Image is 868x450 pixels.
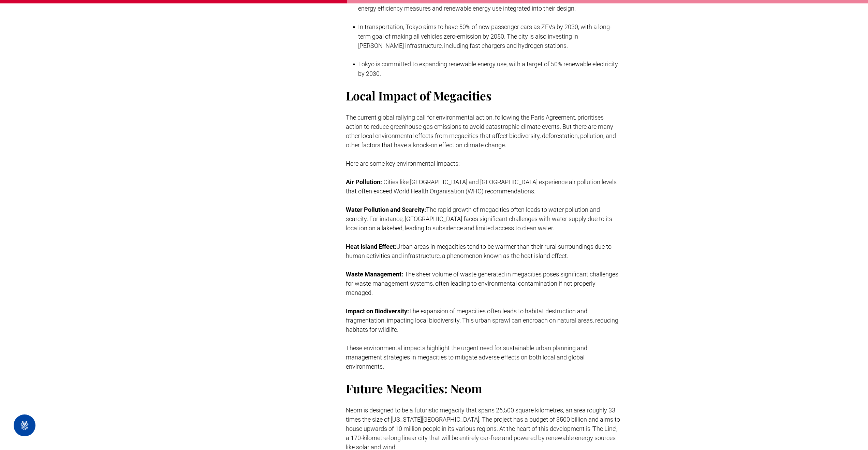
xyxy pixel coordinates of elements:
a: OUR PEOPLE [641,12,677,22]
span: Future Megacities: Neom [346,380,482,396]
a: Your Business Transformed | Cambridge Management Consulting [45,11,108,18]
a: MARKETS [721,12,756,22]
span: The sheer volume of waste generated in megacities poses significant challenges for waste manageme... [346,271,618,296]
strong: Heat Island Effect: [346,243,396,250]
span: Urban areas in megacities tend to be warmer than their rural surroundings due to human activities... [346,243,612,259]
a: ABOUT [612,12,641,22]
a: INSIGHTS [796,12,825,22]
span: In transportation, Tokyo aims to have 50% of new passenger cars as ZEVs by 2030, with a long-term... [358,23,612,49]
strong: Impact on Biodiversity: [346,308,409,315]
img: Go to Homepage [45,10,108,29]
span: The rapid growth of megacities often leads to water pollution and scarcity. For instance, [GEOGRA... [346,206,612,232]
strong: Water Pollution and Scarcity: [346,206,426,213]
span: Cities like [GEOGRAPHIC_DATA] and [GEOGRAPHIC_DATA] experience air pollution levels that often ex... [346,178,617,195]
a: WHAT WE DO [678,12,721,22]
span: Local Impact of Megacities [346,87,491,104]
span: The current global rallying call for environmental action, following the Paris Agreement, priorit... [346,114,616,149]
span: Tokyo is committed to expanding renewable energy use, with a target of 50% renewable electricity ... [358,60,618,77]
strong: Air Pollution: [346,178,382,186]
span: Here are some key environmental impacts: [346,160,460,167]
span: These environmental impacts highlight the urgent need for sustainable urban planning and manageme... [346,344,587,370]
strong: Waste Management: [346,271,403,278]
a: CONTACT [825,12,854,22]
a: CASE STUDIES [757,12,796,22]
span: The expansion of megacities often leads to habitat destruction and fragmentation, impacting local... [346,308,618,333]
